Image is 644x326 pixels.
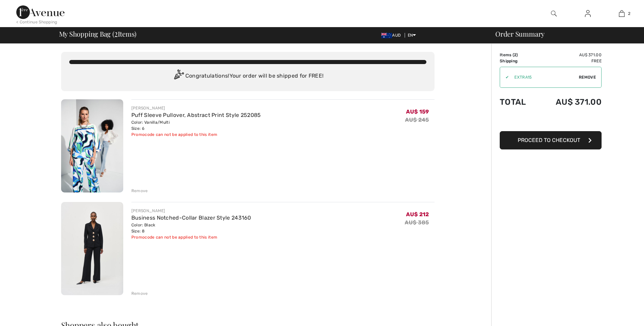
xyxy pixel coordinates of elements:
[406,211,429,218] span: AU$ 212
[518,137,580,143] span: Proceed to Checkout
[405,219,429,226] s: AU$ 385
[61,202,123,295] img: Business Notched-Collar Blazer Style 243160
[579,74,596,80] span: Remove
[408,33,416,38] span: EN
[500,52,537,58] td: Items ( )
[381,33,403,38] span: AUD
[500,90,537,114] td: Total
[405,117,429,123] s: AU$ 245
[406,108,429,115] span: AU$ 159
[605,9,638,18] a: 2
[500,58,537,64] td: Shipping
[551,9,557,18] img: search the website
[500,74,509,80] div: ✔
[579,9,596,18] a: Sign In
[131,215,251,221] a: Business Notched-Collar Blazer Style 243160
[537,58,602,64] td: Free
[69,69,426,83] div: Congratulations! Your order will be shipped for FREE!
[585,9,591,18] img: My Info
[16,19,57,25] div: < Continue Shopping
[61,99,123,192] img: Puff Sleeve Pullover, Abstract Print Style 252085
[131,234,251,240] div: Promocode can not be applied to this item
[487,30,640,37] div: Order Summary
[509,67,579,87] input: Promo code
[628,11,630,17] span: 2
[114,29,118,38] span: 2
[59,30,137,37] span: My Shopping Bag ( Items)
[131,222,251,234] div: Color: Black Size: 8
[131,188,148,194] div: Remove
[381,33,392,38] img: Australian Dollar
[514,53,516,57] span: 2
[131,208,251,214] div: [PERSON_NAME]
[131,131,261,138] div: Promocode can not be applied to this item
[131,112,261,118] a: Puff Sleeve Pullover, Abstract Print Style 252085
[131,290,148,297] div: Remove
[172,69,185,83] img: Congratulation2.svg
[537,90,602,114] td: AU$ 371.00
[16,5,65,19] img: 1ère Avenue
[500,131,602,149] button: Proceed to Checkout
[537,52,602,58] td: AU$ 371.00
[131,105,261,111] div: [PERSON_NAME]
[131,119,261,131] div: Color: Vanilla/Multi Size: 6
[619,9,625,18] img: My Bag
[500,114,602,129] iframe: PayPal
